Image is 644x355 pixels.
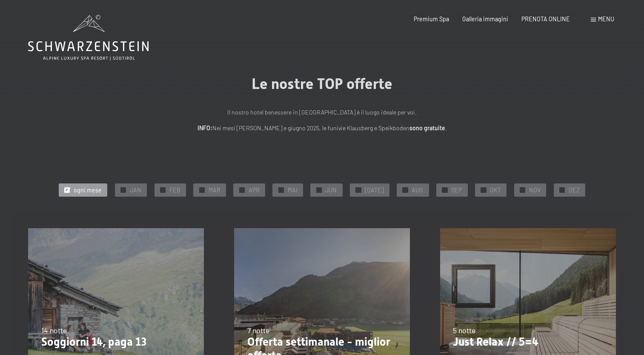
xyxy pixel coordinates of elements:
p: Il nostro hotel benessere in [GEOGRAPHIC_DATA] è il luogo ideale per voi. [135,108,509,117]
span: Le nostre TOP offerte [252,75,392,92]
span: ✓ [65,187,69,192]
p: Just Relax // 5=4 [453,335,603,349]
span: AUG [412,186,423,195]
span: 5 notte [453,326,475,335]
strong: INFO: [197,124,212,132]
span: SEP [451,186,462,195]
span: [DATE] [365,186,384,195]
span: ✓ [200,187,203,192]
span: NOV [529,186,541,195]
span: Menu [598,15,614,23]
span: ✓ [521,187,524,192]
span: MAR [209,186,220,195]
span: ✓ [443,187,447,192]
span: ✓ [240,187,243,192]
span: ✓ [561,187,564,192]
span: OKT [490,186,501,195]
span: ✓ [404,187,407,192]
a: PRENOTA ONLINE [521,15,570,23]
span: 14 notte [41,326,67,335]
span: ✓ [121,187,125,192]
span: APR [249,186,260,195]
strong: sono gratuite [409,124,445,132]
span: ✓ [482,187,485,192]
span: ✓ [161,187,164,192]
a: Premium Spa [414,15,449,23]
span: MAI [288,186,298,195]
span: FEB [169,186,180,195]
span: 7 notte [247,326,269,335]
span: DEZ [569,186,580,195]
p: Soggiorni 14, paga 13 [41,335,191,349]
p: Nei mesi [PERSON_NAME] e giugno 2025, le funivie Klausberg e Speikboden . [135,123,509,133]
a: Galleria immagini [462,15,508,23]
span: ✓ [357,187,360,192]
span: ogni mese [74,186,102,195]
span: ✓ [317,187,321,192]
span: ✓ [279,187,283,192]
span: JUN [325,186,337,195]
span: JAN [130,186,141,195]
